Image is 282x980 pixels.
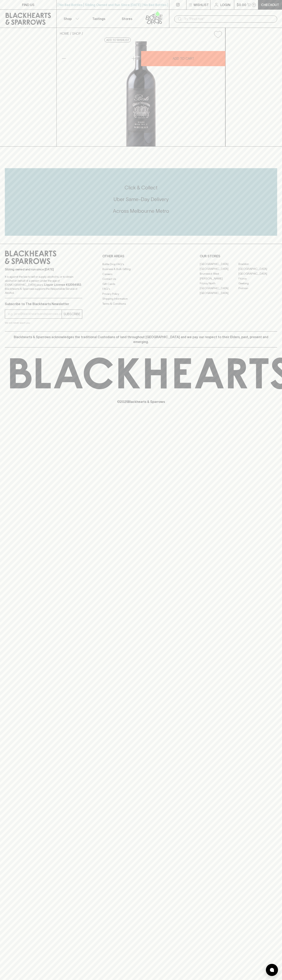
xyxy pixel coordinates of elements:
button: Add to wishlist [212,29,224,40]
a: [GEOGRAPHIC_DATA] [238,271,277,276]
p: It is against the law to sell or supply alcohol to, or to obtain alcohol on behalf of a person un... [5,275,82,295]
p: Checkout [261,2,279,7]
button: Add to wishlist [104,38,131,42]
a: Privacy Policy [102,291,180,296]
a: Contact Us [102,277,180,281]
button: SUBSCRIBE [62,310,82,318]
a: Careers [102,272,180,276]
a: Terms & Conditions [102,301,180,306]
img: 1149.png [57,41,225,146]
input: e.g. jane@blackheartsandsparrows.com.au [8,311,62,317]
a: Stores [113,10,141,28]
a: SHOP [72,32,81,35]
a: [GEOGRAPHIC_DATA] [200,267,238,271]
a: Tastings [85,10,113,28]
a: Geelong [238,281,277,286]
p: ADD TO CART [173,56,194,61]
p: Login [220,2,230,7]
p: $0.00 [237,2,246,7]
p: We will never spam you [5,321,82,325]
img: bubble-icon [270,968,274,972]
p: Shop [64,16,72,21]
button: ADD TO CART [141,51,225,66]
a: Braddon [238,262,277,267]
p: Sibling owned and run since [DATE] [5,267,82,271]
a: [GEOGRAPHIC_DATA] [200,286,238,291]
a: Gift Cards [102,281,180,286]
input: Try "Pinot noir" [184,16,274,22]
a: [PERSON_NAME] [200,276,238,281]
a: Prahran [238,286,277,291]
a: HOME [60,32,69,35]
p: Stores [122,16,132,21]
a: [GEOGRAPHIC_DATA] [200,291,238,296]
button: Shop [57,10,85,28]
p: Tastings [92,16,105,21]
p: FIND US [22,2,34,7]
p: OTHER AREAS [102,254,180,259]
p: SUBSCRIBE [63,312,80,316]
h5: Uber Same-Day Delivery [5,196,277,203]
p: Blackhearts & Sparrows acknowledges the traditional Custodians of land throughout [GEOGRAPHIC_DAT... [8,335,274,344]
p: Subscribe to The Blackhearts Newsletter [5,301,82,306]
a: Fitzroy North [200,281,238,286]
h5: Click & Collect [5,184,277,191]
p: Wishlist [194,2,209,7]
a: Fitzroy [238,276,277,281]
a: Bottle Drop FAQ's [102,262,180,267]
a: Brunswick West [200,271,238,276]
a: [GEOGRAPHIC_DATA] [238,267,277,271]
a: [GEOGRAPHIC_DATA] [200,262,238,267]
a: FAQ's [102,287,180,291]
a: Business & Bulk Gifting [102,267,180,272]
a: Shipping Information [102,296,180,301]
p: 0 [253,4,255,6]
p: OUR STORES [200,254,277,259]
strong: Liquor License #32064953 [44,283,81,286]
div: Call to action block [5,168,277,236]
h5: Across Melbourne Metro [5,208,277,214]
